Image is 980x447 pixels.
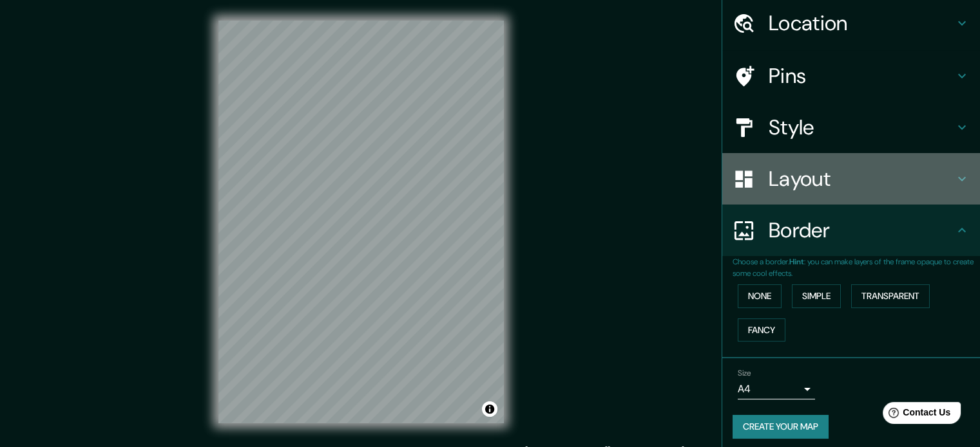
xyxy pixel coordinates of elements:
div: Style [722,102,980,153]
button: None [738,284,782,308]
button: Create your map [733,415,829,439]
button: Transparent [851,284,930,308]
p: Choose a border. : you can make layers of the frame opaque to create some cool effects. [733,256,980,279]
div: Pins [722,50,980,102]
div: A4 [738,379,815,399]
h4: Pins [769,63,954,89]
h4: Style [769,114,954,140]
button: Fancy [738,318,785,342]
canvas: Map [218,21,504,423]
h4: Layout [769,166,954,192]
iframe: Help widget launcher [865,397,966,433]
div: Border [722,205,980,256]
div: Layout [722,153,980,205]
button: Toggle attribution [482,401,497,417]
label: Size [738,368,751,379]
h4: Location [769,10,954,36]
h4: Border [769,217,954,243]
button: Simple [792,284,841,308]
b: Hint [789,257,804,267]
